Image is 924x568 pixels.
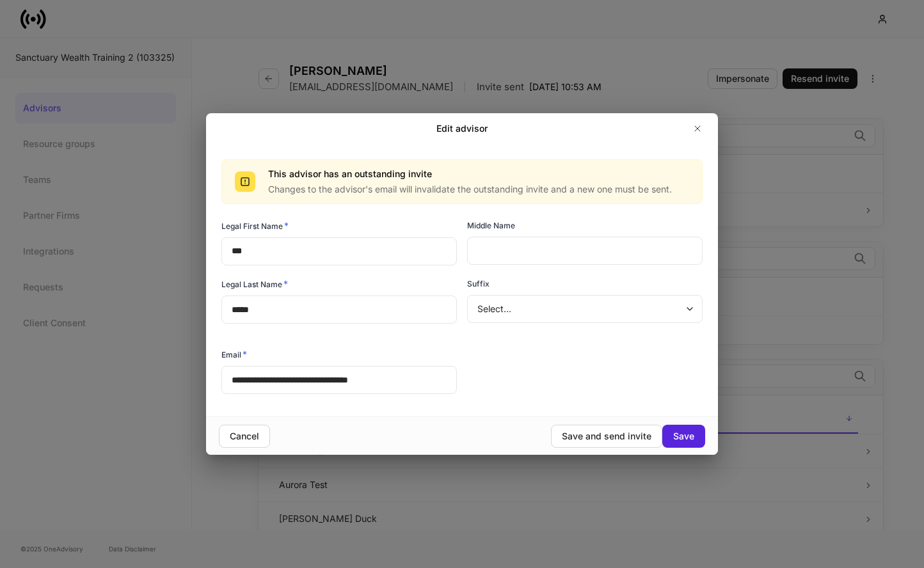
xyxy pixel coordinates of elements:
h6: Legal Last Name [221,278,288,290]
div: This advisor has an outstanding invite [268,168,672,183]
h6: Suffix [467,278,490,290]
div: Cancel [230,430,259,443]
button: Save [662,425,705,448]
h6: Email [221,348,247,361]
button: Save and send invite [551,425,662,448]
button: Cancel [219,425,270,448]
h6: Middle Name [467,219,515,232]
div: Save and send invite [562,430,651,443]
h6: Legal First Name [221,219,289,232]
div: Select... [467,295,702,323]
h2: Edit advisor [436,122,488,135]
p: Changes to the advisor's email will invalidate the outstanding invite and a new one must be sent. [268,183,672,196]
div: Save [673,430,694,443]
